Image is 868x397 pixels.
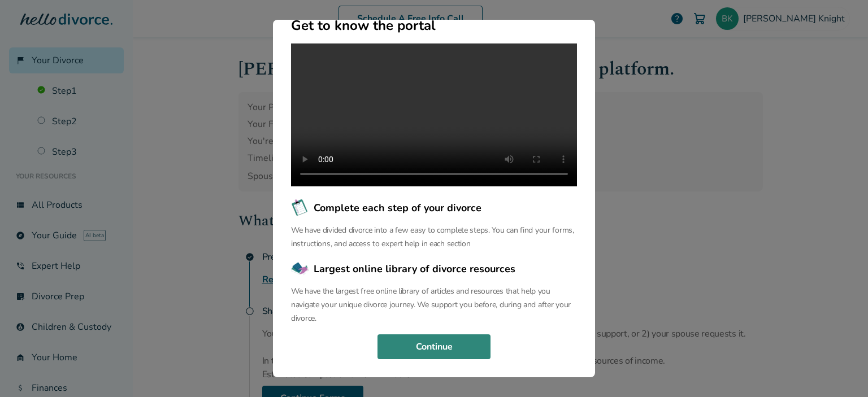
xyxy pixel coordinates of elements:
[291,199,309,217] img: Complete each step of your divorce
[314,200,481,215] span: Complete each step of your divorce
[377,334,491,359] button: Continue
[291,260,309,278] img: Largest online library of divorce resources
[811,343,868,397] iframe: Chat Widget
[291,224,577,251] p: We have divided divorce into a few easy to complete steps. You can find your forms, instructions,...
[291,16,577,34] h2: Get to know the portal
[291,285,577,325] p: We have the largest free online library of articles and resources that help you navigate your uni...
[314,261,515,276] span: Largest online library of divorce resources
